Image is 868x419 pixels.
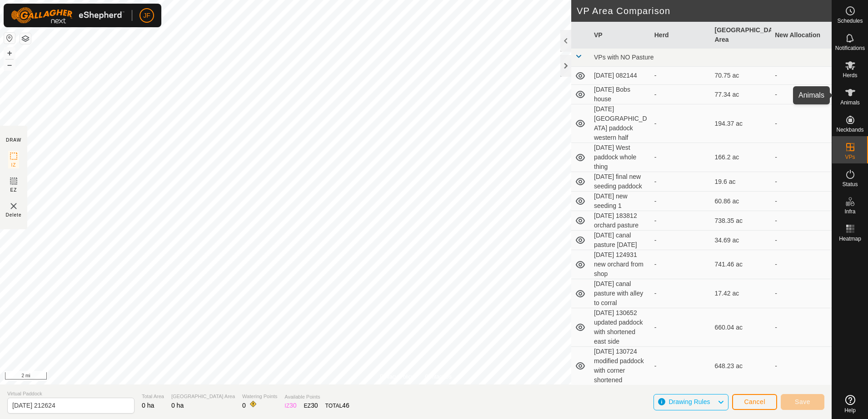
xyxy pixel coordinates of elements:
[654,260,708,269] div: -
[11,7,125,24] img: Gallagher Logo
[143,11,150,20] span: JF
[171,402,184,409] span: 0 ha
[590,143,651,172] td: [DATE] West paddock whole thing
[654,216,708,226] div: -
[590,67,651,85] td: [DATE] 082144
[835,45,865,51] span: Notifications
[781,394,824,410] button: Save
[325,401,349,410] div: TOTAL
[590,192,651,211] td: [DATE] new seeding 1
[654,177,708,187] div: -
[654,323,708,332] div: -
[4,59,15,70] button: –
[654,153,708,162] div: -
[744,398,765,405] span: Cancel
[20,33,31,44] button: Map Layers
[6,212,22,218] span: Delete
[142,402,154,409] span: 0 ha
[654,90,708,99] div: -
[289,402,297,409] span: 30
[771,22,832,49] th: New Allocation
[711,211,772,231] td: 738.35 ac
[711,143,772,172] td: 166.2 ac
[311,402,318,409] span: 30
[711,172,772,192] td: 19.6 ac
[4,48,15,59] button: +
[771,85,832,104] td: -
[590,279,651,308] td: [DATE] canal pasture with alley to corral
[425,373,452,381] a: Contact Us
[843,73,857,78] span: Herds
[842,182,858,187] span: Status
[654,361,708,371] div: -
[711,250,772,279] td: 741.46 ac
[590,22,651,49] th: VP
[839,236,861,242] span: Heatmap
[711,308,772,347] td: 660.04 ac
[832,391,868,417] a: Help
[590,308,651,347] td: [DATE] 130652 updated paddock with shortened east side
[771,347,832,385] td: -
[711,192,772,211] td: 60.86 ac
[711,279,772,308] td: 17.42 ac
[771,279,832,308] td: -
[590,250,651,279] td: [DATE] 124931 new orchard from shop
[836,127,863,133] span: Neckbands
[380,373,414,381] a: Privacy Policy
[651,22,711,49] th: Herd
[771,250,832,279] td: -
[840,100,860,105] span: Animals
[654,71,708,80] div: -
[711,67,772,85] td: 70.75 ac
[845,154,855,160] span: VPs
[711,85,772,104] td: 77.34 ac
[242,393,277,400] span: Watering Points
[7,390,135,398] span: Virtual Paddock
[844,209,855,214] span: Infra
[711,347,772,385] td: 648.23 ac
[590,172,651,192] td: [DATE] final new seeding paddock
[10,187,17,193] span: EZ
[4,33,15,44] button: Reset Map
[795,398,810,405] span: Save
[171,393,235,400] span: [GEOGRAPHIC_DATA] Area
[771,308,832,347] td: -
[284,401,296,410] div: IZ
[844,408,856,413] span: Help
[590,85,651,104] td: [DATE] Bobs house
[594,54,654,61] span: VPs with NO Pasture
[771,104,832,143] td: -
[11,162,16,168] span: IZ
[142,393,164,400] span: Total Area
[6,137,21,143] div: DRAW
[284,393,349,401] span: Available Points
[771,192,832,211] td: -
[590,211,651,231] td: [DATE] 183812 orchard pasture
[304,401,318,410] div: EZ
[654,119,708,128] div: -
[771,211,832,231] td: -
[771,143,832,172] td: -
[654,236,708,245] div: -
[732,394,777,410] button: Cancel
[577,5,832,16] h2: VP Area Comparison
[342,402,349,409] span: 46
[837,18,863,24] span: Schedules
[771,67,832,85] td: -
[654,197,708,206] div: -
[711,231,772,250] td: 34.69 ac
[711,104,772,143] td: 194.37 ac
[242,402,246,409] span: 0
[711,22,772,49] th: [GEOGRAPHIC_DATA] Area
[668,398,710,405] span: Drawing Rules
[590,104,651,143] td: [DATE] [GEOGRAPHIC_DATA] paddock western half
[771,231,832,250] td: -
[590,231,651,250] td: [DATE] canal pasture [DATE]
[654,289,708,298] div: -
[8,201,19,212] img: VP
[590,347,651,385] td: [DATE] 130724 modified paddock with corner shortened
[771,172,832,192] td: -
